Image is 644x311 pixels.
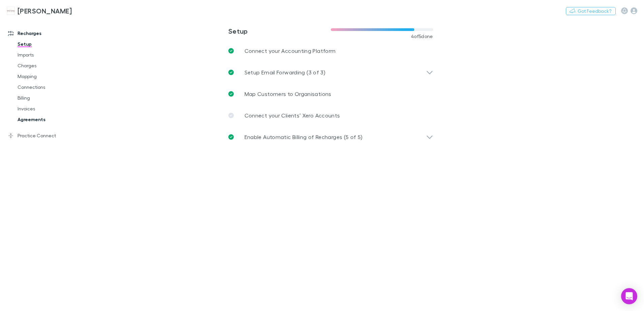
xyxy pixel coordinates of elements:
a: Connections [11,82,91,93]
p: Connect your Clients’ Xero Accounts [245,111,340,119]
a: Billing [11,93,91,103]
a: Charges [11,60,91,71]
p: Connect your Accounting Platform [245,47,336,55]
div: Setup Email Forwarding (3 of 3) [223,62,439,83]
a: Setup [11,39,91,49]
a: [PERSON_NAME] [3,3,76,19]
a: Agreements [11,114,91,125]
a: Connect your Clients’ Xero Accounts [223,105,439,126]
h3: [PERSON_NAME] [18,7,72,15]
p: Setup Email Forwarding (3 of 3) [245,68,325,76]
span: 4 of 5 done [411,34,433,39]
a: Invoices [11,103,91,114]
h3: Setup [228,27,331,35]
a: Connect your Accounting Platform [223,40,439,62]
a: Imports [11,49,91,60]
div: Open Intercom Messenger [621,288,637,304]
a: Practice Connect [1,130,91,141]
div: Enable Automatic Billing of Recharges (5 of 5) [223,126,439,148]
a: Map Customers to Organisations [223,83,439,105]
p: Enable Automatic Billing of Recharges (5 of 5) [245,133,363,141]
img: Hales Douglass's Logo [7,7,15,15]
a: Mapping [11,71,91,82]
p: Map Customers to Organisations [245,90,331,98]
a: Recharges [1,28,91,39]
button: Got Feedback? [566,7,616,15]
